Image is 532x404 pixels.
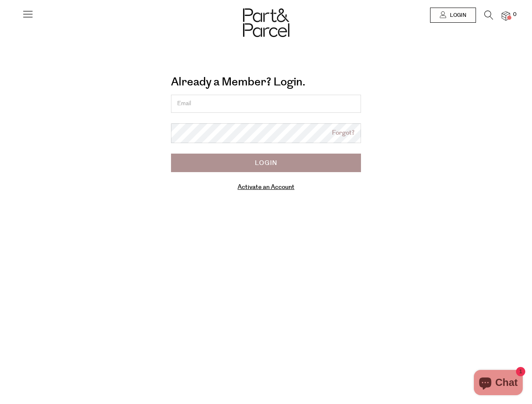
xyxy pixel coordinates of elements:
[502,11,510,20] a: 0
[448,12,466,19] span: Login
[471,370,525,397] inbox-online-store-chat: Shopify online store chat
[243,8,289,37] img: Part&Parcel
[171,154,361,172] input: Login
[332,128,355,138] a: Forgot?
[511,11,519,19] span: 0
[430,8,476,23] a: Login
[171,95,361,113] input: Email
[171,72,305,92] a: Already a Member? Login.
[238,183,294,191] a: Activate an Account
